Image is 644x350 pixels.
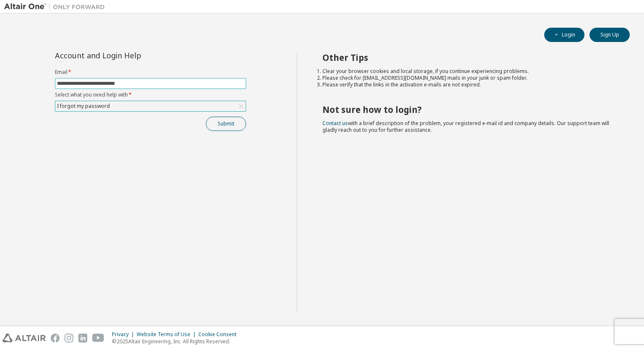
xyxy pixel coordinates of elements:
[544,28,584,42] button: Login
[206,117,246,131] button: Submit
[198,331,241,338] div: Cookie Consent
[589,28,630,42] button: Sign Up
[322,120,609,133] span: with a brief description of the problem, your registered e-mail id and company details. Our suppo...
[65,334,73,342] img: instagram.svg
[322,104,615,115] h2: Not sure how to login?
[92,334,104,342] img: youtube.svg
[51,334,60,342] img: facebook.svg
[112,331,137,338] div: Privacy
[55,91,246,98] label: Select what you need help with
[55,52,208,59] div: Account and Login Help
[322,81,615,88] li: Please verify that the links in the activation e-mails are not expired.
[322,75,615,81] li: Please check for [EMAIL_ADDRESS][DOMAIN_NAME] mails in your junk or spam folder.
[112,338,241,345] p: © 2025 Altair Engineering, Inc. All Rights Reserved.
[4,3,109,11] img: Altair One
[55,101,246,111] div: I forgot my password
[322,52,615,63] h2: Other Tips
[322,68,615,75] li: Clear your browser cookies and local storage, if you continue experiencing problems.
[3,334,46,342] img: altair_logo.svg
[137,331,198,338] div: Website Terms of Use
[55,69,246,76] label: Email
[56,102,111,111] div: I forgot my password
[78,334,87,342] img: linkedin.svg
[322,120,348,127] a: Contact us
